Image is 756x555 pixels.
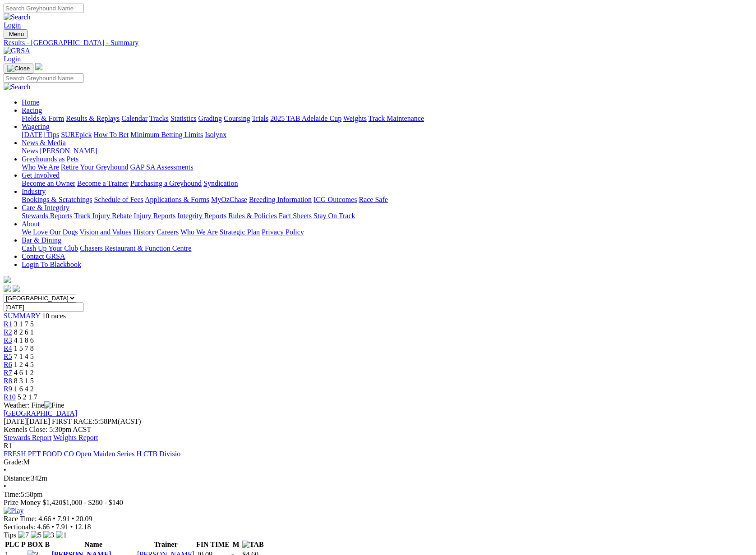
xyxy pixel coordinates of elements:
a: Careers [157,228,179,236]
img: Fine [44,401,64,409]
span: Tips [4,531,16,539]
div: M [4,458,752,466]
div: Greyhounds as Pets [22,163,752,171]
span: R4 [4,344,12,352]
a: Syndication [203,179,238,187]
a: GAP SA Assessments [130,163,194,171]
a: Become a Trainer [77,179,129,187]
img: TAB [242,541,264,549]
img: twitter.svg [13,285,20,292]
a: Retire Your Greyhound [61,163,129,171]
span: PLC [5,541,19,548]
a: Industry [22,188,46,195]
span: BOX [28,541,43,548]
a: Home [22,98,39,106]
a: How To Bet [94,131,129,138]
a: Stewards Reports [22,212,72,220]
a: Login [4,55,21,63]
a: R7 [4,369,12,376]
a: Results & Replays [66,115,120,122]
a: [GEOGRAPHIC_DATA] [4,409,77,417]
span: $1,000 - $280 - $140 [62,499,123,506]
div: About [22,228,752,236]
a: Contact GRSA [22,252,65,260]
a: SUREpick [61,131,92,138]
input: Search [4,73,83,83]
img: 1 [56,531,67,539]
img: logo-grsa-white.png [4,276,11,283]
a: Bar & Dining [22,236,61,244]
img: 5 [31,531,41,539]
a: Grading [198,115,222,122]
a: Statistics [171,115,197,122]
a: Weights [343,115,367,122]
a: Privacy Policy [262,228,304,236]
span: FIRST RACE: [52,417,94,425]
input: Search [4,4,83,13]
span: • [51,523,54,531]
div: 342m [4,474,752,482]
a: Login [4,21,21,29]
a: We Love Our Dogs [22,228,78,236]
a: History [133,228,155,236]
th: M [231,540,241,549]
img: Search [4,83,31,91]
a: Fact Sheets [279,212,312,220]
span: B [45,541,50,548]
a: R8 [4,377,12,385]
div: Kennels Close: 5:30pm ACST [4,426,752,434]
div: News & Media [22,147,752,155]
a: Care & Integrity [22,204,69,211]
a: Get Involved [22,171,60,179]
span: Race Time: [4,515,37,523]
span: 8 2 6 1 [14,328,34,336]
span: Distance: [4,474,31,482]
img: 3 [43,531,54,539]
a: Become an Owner [22,179,75,187]
img: Search [4,13,31,21]
a: R2 [4,328,12,336]
span: R1 [4,442,12,450]
th: Trainer [137,540,195,549]
span: P [21,541,26,548]
a: Greyhounds as Pets [22,155,78,163]
a: R6 [4,361,12,368]
span: Weather: Fine [4,401,64,409]
span: 4.66 [38,515,51,523]
span: • [4,482,6,490]
span: 8 3 1 5 [14,377,34,385]
span: R5 [4,353,12,360]
div: Prize Money $1,420 [4,499,752,507]
span: 7.91 [57,515,70,523]
img: logo-grsa-white.png [35,63,42,70]
span: R1 [4,320,12,328]
a: Weights Report [53,434,98,441]
span: 4 1 8 6 [14,336,34,344]
a: Login To Blackbook [22,261,81,268]
span: • [53,515,55,523]
span: 3 1 7 5 [14,320,34,328]
span: • [72,515,74,523]
img: 7 [18,531,29,539]
a: Track Maintenance [369,115,424,122]
span: 1 6 4 2 [14,385,34,393]
a: Integrity Reports [177,212,226,220]
span: Menu [9,31,24,37]
div: Get Involved [22,179,752,188]
a: Tracks [149,115,169,122]
span: Time: [4,491,21,498]
span: 10 races [42,312,66,320]
a: Isolynx [205,131,226,138]
div: Racing [22,115,752,123]
a: Stay On Track [313,212,355,220]
span: 4.66 [37,523,50,531]
a: Wagering [22,123,50,130]
img: Close [7,65,30,72]
span: [DATE] [4,417,27,425]
span: Grade: [4,458,23,466]
a: FRESH PET FOOD CO Open Maiden Series H CTB Divisio [4,450,180,458]
a: R10 [4,393,16,401]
